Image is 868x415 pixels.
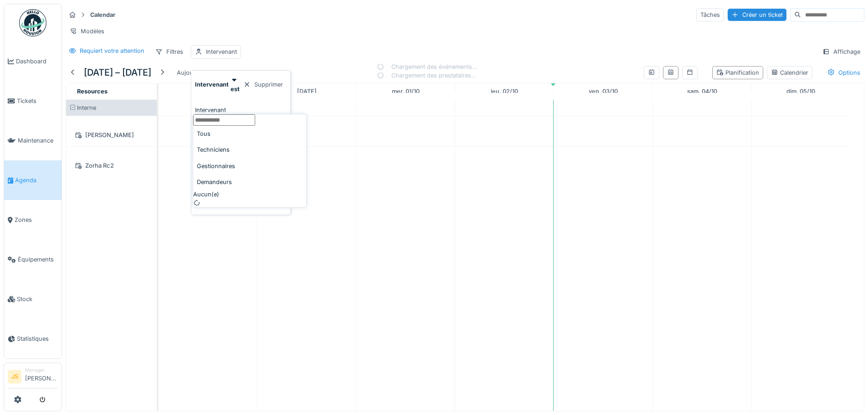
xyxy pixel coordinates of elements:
[15,215,58,224] span: Zones
[77,104,96,111] span: Interne
[193,174,306,190] div: Demandeurs
[84,67,151,78] h5: [DATE] – [DATE]
[15,176,58,184] span: Agenda
[728,9,786,21] div: Créer un ticket
[77,88,108,95] span: Resources
[18,136,58,145] span: Maintenance
[18,255,58,264] span: Équipements
[151,45,187,58] div: Filtres
[784,85,817,97] a: 5 octobre 2025
[390,85,422,97] a: 1 octobre 2025
[8,370,21,384] li: JS
[240,78,287,91] div: Supprimer
[696,8,724,21] div: Tâches
[685,85,719,97] a: 4 octobre 2025
[17,295,58,303] span: Stock
[72,129,151,141] div: [PERSON_NAME]
[193,158,306,174] div: Gestionnaires
[377,71,477,80] div: Chargement des prestataires…
[231,86,240,92] strong: est
[193,126,306,142] div: Tous
[72,160,151,171] div: Zorha Rc2
[25,367,58,386] li: [PERSON_NAME]
[193,190,306,199] div: Aucun(e)
[206,47,237,56] div: Intervenant
[17,97,58,105] span: Tickets
[771,68,808,77] div: Calendrier
[87,10,119,19] strong: Calendar
[716,68,759,77] div: Planification
[193,142,306,158] div: Techniciens
[823,66,864,79] div: Options
[586,85,620,97] a: 3 octobre 2025
[295,85,319,97] a: 30 septembre 2025
[377,62,477,71] div: Chargement des événements…
[66,25,108,38] div: Modèles
[17,334,58,343] span: Statistiques
[80,46,144,55] div: Requiert votre attention
[16,57,58,66] span: Dashboard
[818,45,864,58] div: Affichage
[488,85,520,97] a: 2 octobre 2025
[195,80,229,89] strong: Intervenant
[173,67,213,79] div: Aujourd'hui
[195,106,287,114] div: Intervenant
[19,9,46,36] img: Badge_color-CXgf-gQk.svg
[25,367,58,374] div: Manager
